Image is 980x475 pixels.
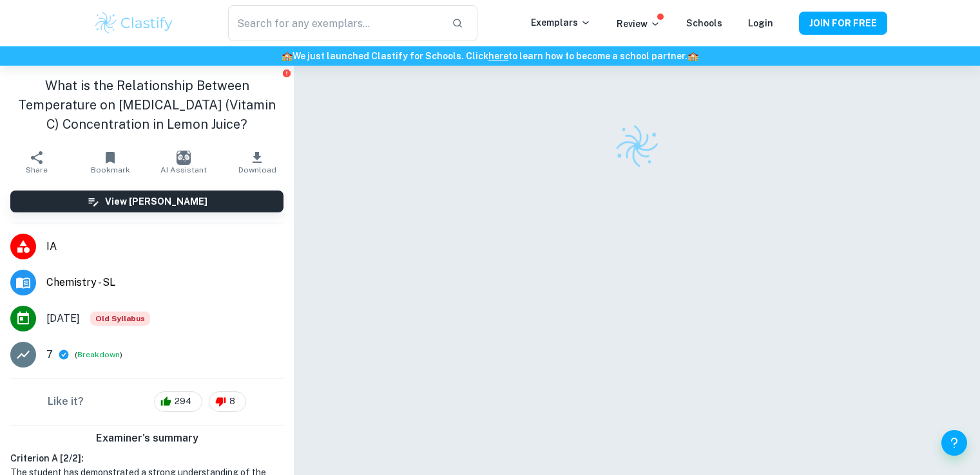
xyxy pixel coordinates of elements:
span: ( ) [75,349,122,361]
span: 8 [222,395,242,408]
span: 🏫 [282,51,293,61]
button: Breakdown [77,349,120,360]
span: Share [26,165,48,174]
span: AI Assistant [160,165,207,174]
img: AI Assistant [177,151,191,165]
button: JOIN FOR FREE [799,12,887,35]
div: Starting from the May 2025 session, the Chemistry IA requirements have changed. It's OK to refer ... [90,312,150,326]
a: Schools [686,18,722,28]
button: View [PERSON_NAME] [10,191,283,212]
button: Report issue [282,68,291,78]
button: AI Assistant [147,144,220,180]
input: Search for any exemplars... [228,5,441,41]
span: 294 [168,395,198,408]
span: Old Syllabus [90,312,150,326]
h6: We just launched Clastify for Schools. Click to learn how to become a school partner. [3,49,977,63]
img: Clastify logo [611,120,663,172]
p: Exemplars [531,15,591,30]
span: [DATE] [46,311,80,326]
p: Review [617,17,660,31]
a: here [488,51,508,61]
h1: What is the Relationship Between Temperature on [MEDICAL_DATA] (Vitamin C) Concentration in Lemon... [10,76,283,134]
h6: Like it? [48,394,84,409]
span: 🏫 [687,51,698,61]
img: Clastify logo [93,10,175,36]
button: Help and Feedback [941,430,967,456]
div: 294 [154,391,202,412]
a: Login [748,18,773,28]
button: Download [220,144,294,180]
span: Chemistry - SL [46,275,283,290]
h6: Criterion A [ 2 / 2 ]: [10,451,283,465]
div: 8 [209,391,246,412]
button: Bookmark [73,144,147,180]
span: Download [238,165,276,174]
span: IA [46,239,283,254]
h6: View [PERSON_NAME] [105,194,207,209]
h6: Examiner's summary [5,431,289,446]
p: 7 [46,347,53,362]
span: Bookmark [91,165,130,174]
